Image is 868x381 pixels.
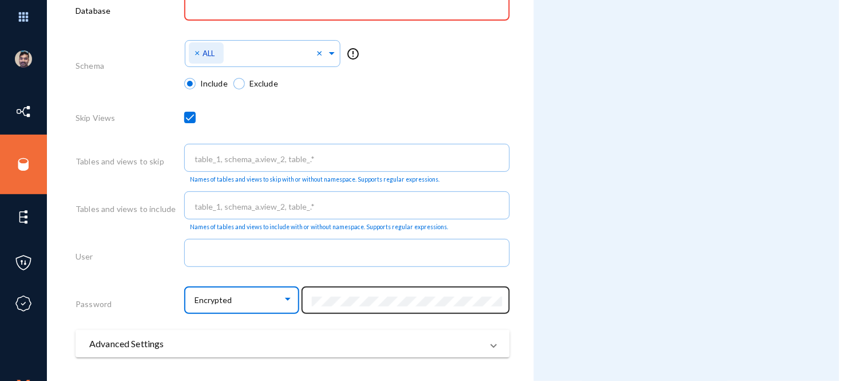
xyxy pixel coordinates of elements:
span: ALL [203,49,215,58]
mat-icon: error_outline [347,47,360,61]
span: Clear all [317,48,327,60]
img: icon-elements.svg [15,209,32,226]
label: Schema [76,60,104,72]
label: User [76,250,93,262]
label: Skip Views [76,112,116,124]
mat-panel-title: Advanced Settings [89,337,482,351]
input: table_1, schema_a.view_2, table_.* [195,154,504,164]
mat-hint: Names of tables and views to skip with or without namespace. Supports regular expressions. [190,176,439,183]
label: Password [76,298,112,310]
img: icon-sources.svg [15,156,32,173]
mat-hint: Names of tables and views to include with or without namespace. Supports regular expressions. [190,223,448,231]
span: × [195,47,203,58]
img: ACg8ocK1ZkZ6gbMmCU1AeqPIsBvrTWeY1xNXvgxNjkUXxjcqAiPEIvU=s96-c [15,50,32,68]
img: icon-policies.svg [15,254,32,272]
label: Tables and views to skip [76,155,164,167]
span: Encrypted [195,295,232,305]
span: Exclude [245,77,278,89]
input: table_1, schema_a.view_2, table_.* [195,202,504,212]
img: app launcher [6,5,41,29]
img: icon-inventory.svg [15,103,32,120]
span: Include [196,77,228,89]
img: icon-compliance.svg [15,295,32,312]
mat-expansion-panel-header: Advanced Settings [76,330,510,358]
label: Database [76,5,110,17]
label: Tables and views to include [76,203,176,215]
